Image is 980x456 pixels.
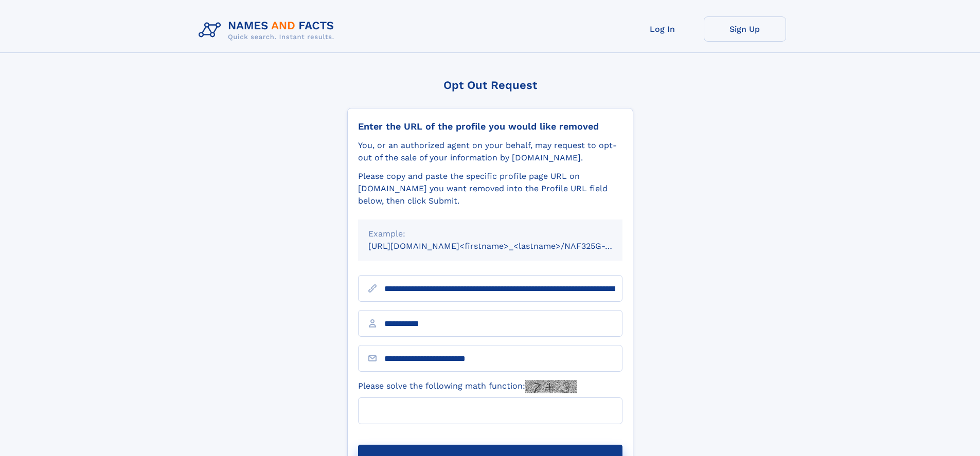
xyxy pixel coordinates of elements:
[347,79,633,92] div: Opt Out Request
[358,380,577,393] label: Please solve the following math function:
[358,139,622,164] div: You, or an authorized agent on your behalf, may request to opt-out of the sale of your informatio...
[621,16,704,42] a: Log In
[368,241,642,251] small: [URL][DOMAIN_NAME]<firstname>_<lastname>/NAF325G-xxxxxxxx
[704,16,786,42] a: Sign Up
[358,170,622,207] div: Please copy and paste the specific profile page URL on [DOMAIN_NAME] you want removed into the Pr...
[358,121,622,132] div: Enter the URL of the profile you would like removed
[368,228,612,240] div: Example:
[194,16,343,44] img: Logo Names and Facts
